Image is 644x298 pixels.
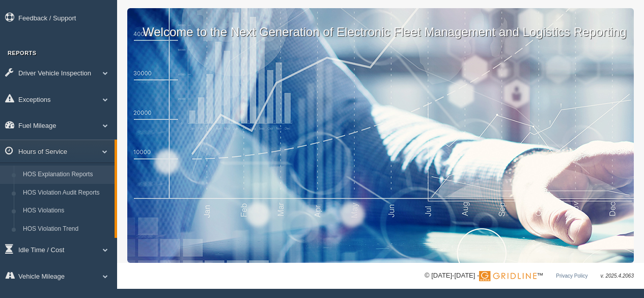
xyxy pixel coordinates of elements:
a: HOS Violation Audit Reports [18,184,115,202]
a: HOS Violation Trend [18,220,115,238]
p: Welcome to the Next Generation of Electronic Fleet Management and Logistics Reporting [127,8,634,41]
img: Gridline [479,271,537,281]
a: HOS Explanation Reports [18,166,115,184]
a: HOS Violations [18,202,115,220]
a: Privacy Policy [556,273,587,279]
div: © [DATE]-[DATE] - ™ [425,270,634,281]
span: v. 2025.4.2063 [601,273,634,279]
